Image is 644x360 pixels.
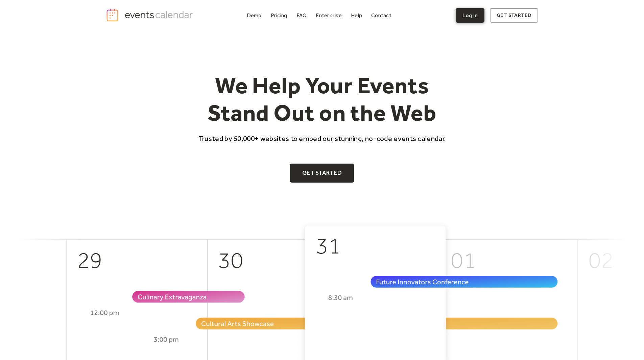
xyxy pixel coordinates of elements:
[290,164,354,183] a: Get Started
[490,8,538,23] a: get started
[192,72,452,127] h1: We Help Your Events Stand Out on the Web
[192,134,452,143] p: Trusted by 50,000+ websites to embed our stunning, no-code events calendar.
[294,11,310,20] a: FAQ
[271,14,287,17] div: Pricing
[244,11,264,20] a: Demo
[351,14,362,17] div: Help
[316,14,341,17] div: Enterprise
[368,11,394,20] a: Contact
[247,14,262,17] div: Demo
[268,11,290,20] a: Pricing
[456,8,484,23] a: Log In
[296,14,307,17] div: FAQ
[371,14,391,17] div: Contact
[348,11,365,20] a: Help
[313,11,344,20] a: Enterprise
